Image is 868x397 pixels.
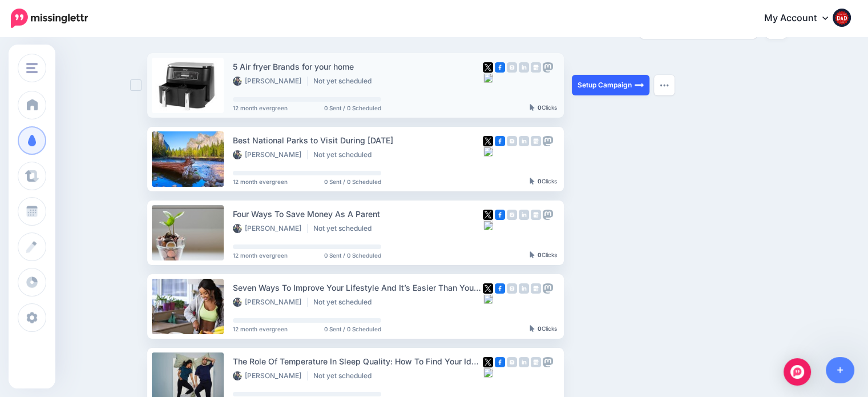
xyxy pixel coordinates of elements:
img: linkedin-grey-square.png [519,210,529,220]
img: facebook-square.png [495,357,505,367]
img: instagram-grey-square.png [507,283,517,294]
li: [PERSON_NAME] [233,224,308,233]
img: bluesky-grey-square.png [483,146,493,157]
img: google_business-grey-square.png [531,136,541,146]
img: mastodon-grey-square.png [543,62,553,73]
img: pointer-grey-darker.png [530,251,535,258]
img: twitter-square.png [483,136,493,146]
img: google_business-grey-square.png [531,62,541,73]
img: google_business-grey-square.png [531,283,541,294]
span: 0 Sent / 0 Scheduled [324,105,381,111]
div: Open Intercom Messenger [784,358,811,386]
img: linkedin-grey-square.png [519,62,529,73]
span: 12 month evergreen [233,179,288,185]
img: facebook-square.png [495,62,505,73]
b: 0 [538,251,542,258]
div: Four Ways To Save Money As A Parent [233,207,483,220]
img: twitter-square.png [483,62,493,73]
img: bluesky-grey-square.png [483,294,493,304]
img: arrow-long-right-white.png [635,81,644,90]
b: 0 [538,325,542,332]
img: linkedin-grey-square.png [519,136,529,146]
li: [PERSON_NAME] [233,371,308,380]
b: 0 [538,104,542,111]
img: pointer-grey-darker.png [530,104,535,111]
div: Clicks [530,252,557,259]
img: dots.png [660,83,669,87]
img: Missinglettr [11,9,88,28]
div: 5 Air fryer Brands for your home [233,60,483,73]
img: facebook-square.png [495,283,505,294]
div: The Role Of Temperature In Sleep Quality: How To Find Your Ideal Sleep Climate [233,355,483,368]
img: instagram-grey-square.png [507,357,517,367]
img: linkedin-grey-square.png [519,283,529,294]
img: facebook-square.png [495,210,505,220]
img: bluesky-grey-square.png [483,73,493,83]
b: 0 [538,178,542,185]
img: mastodon-grey-square.png [543,283,553,294]
img: bluesky-grey-square.png [483,220,493,230]
img: pointer-grey-darker.png [530,178,535,185]
img: bluesky-grey-square.png [483,367,493,378]
a: My Account [753,5,851,33]
div: Seven Ways To Improve Your Lifestyle And It’s Easier Than You Think [233,281,483,294]
img: pointer-grey-darker.png [530,325,535,332]
span: 12 month evergreen [233,326,288,332]
img: linkedin-grey-square.png [519,357,529,367]
li: [PERSON_NAME] [233,298,308,307]
img: twitter-square.png [483,283,493,294]
img: twitter-square.png [483,210,493,220]
span: 12 month evergreen [233,105,288,111]
li: [PERSON_NAME] [233,150,308,159]
li: Not yet scheduled [313,77,377,86]
span: 0 Sent / 0 Scheduled [324,252,381,258]
img: google_business-grey-square.png [531,210,541,220]
img: mastodon-grey-square.png [543,136,553,146]
img: instagram-grey-square.png [507,210,517,220]
img: twitter-square.png [483,357,493,367]
li: Not yet scheduled [313,150,377,159]
img: instagram-grey-square.png [507,62,517,73]
a: Setup Campaign [572,75,649,95]
span: 0 Sent / 0 Scheduled [324,179,381,185]
span: 0 Sent / 0 Scheduled [324,326,381,332]
img: menu.png [26,63,38,73]
div: Best National Parks to Visit During [DATE] [233,134,483,147]
li: Not yet scheduled [313,371,377,380]
img: mastodon-grey-square.png [543,210,553,220]
div: Clicks [530,326,557,332]
li: Not yet scheduled [313,298,377,307]
img: mastodon-grey-square.png [543,357,553,367]
img: google_business-grey-square.png [531,357,541,367]
img: instagram-grey-square.png [507,136,517,146]
li: [PERSON_NAME] [233,77,308,86]
div: Clicks [530,178,557,185]
img: facebook-square.png [495,136,505,146]
div: Clicks [530,105,557,111]
span: 12 month evergreen [233,252,288,258]
li: Not yet scheduled [313,224,377,233]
